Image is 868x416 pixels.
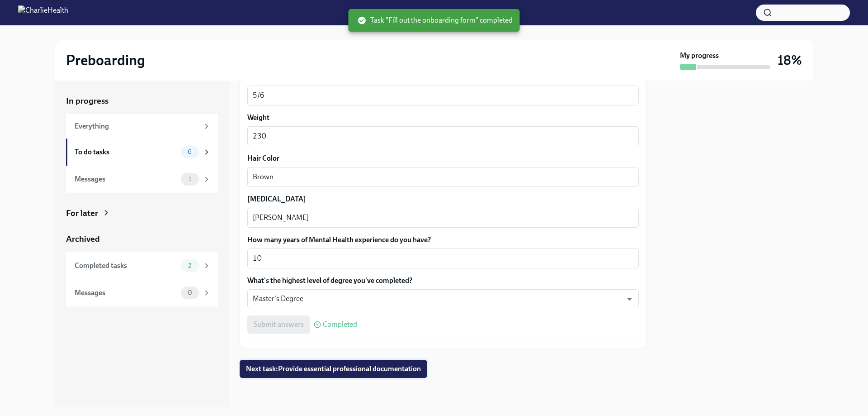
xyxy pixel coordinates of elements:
[246,364,421,373] span: Next task : Provide essential professional documentation
[18,5,68,20] img: CharlieHealth
[66,95,218,107] a: In progress
[183,176,197,182] span: 1
[66,252,218,279] a: Completed tasks2
[240,360,427,378] button: Next task:Provide essential professional documentation
[75,261,177,271] div: Completed tasks
[680,51,719,61] strong: My progress
[247,113,639,123] label: Weight
[778,52,802,68] h3: 18%
[66,207,218,219] a: For later
[253,90,633,101] textarea: 5/6
[75,121,199,131] div: Everything
[183,262,197,269] span: 2
[66,233,218,245] a: Archived
[253,131,633,142] textarea: 230
[66,114,218,139] a: Everything
[182,148,197,155] span: 6
[66,139,218,166] a: To do tasks6
[247,153,639,163] label: Hair Color
[253,253,633,264] textarea: 10
[253,172,633,182] textarea: Brown
[253,212,633,223] textarea: [PERSON_NAME]
[75,174,177,184] div: Messages
[247,235,639,245] label: How many years of Mental Health experience do you have?
[66,279,218,306] a: Messages0
[66,51,145,69] h2: Preboarding
[182,289,198,296] span: 0
[358,15,513,25] span: Task "Fill out the onboarding form" completed
[247,194,639,204] label: [MEDICAL_DATA]
[75,288,177,298] div: Messages
[323,321,357,328] span: Completed
[247,276,639,286] label: What's the highest level of degree you've completed?
[66,207,98,219] div: For later
[66,166,218,193] a: Messages1
[247,289,639,308] div: Master's Degree
[75,147,177,157] div: To do tasks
